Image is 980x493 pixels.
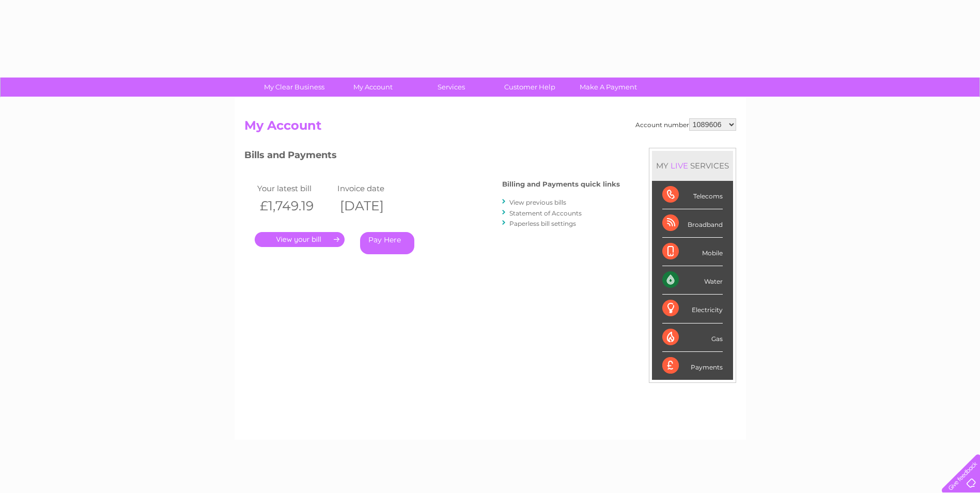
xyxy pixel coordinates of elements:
[335,181,415,195] td: Invoice date
[252,78,337,97] a: My Clear Business
[662,295,723,323] div: Electricity
[244,148,620,166] h3: Bills and Payments
[244,118,736,138] h2: My Account
[255,195,335,217] th: £1,749.19
[255,181,335,195] td: Your latest bill
[409,78,494,97] a: Services
[487,78,572,97] a: Customer Help
[668,161,690,171] div: LIVE
[502,180,620,188] h4: Billing and Payments quick links
[662,323,723,352] div: Gas
[662,181,723,209] div: Telecoms
[330,78,415,97] a: My Account
[509,198,566,206] a: View previous bills
[662,266,723,295] div: Water
[635,118,736,131] div: Account number
[662,352,723,380] div: Payments
[335,195,415,217] th: [DATE]
[566,78,651,97] a: Make A Payment
[509,209,582,217] a: Statement of Accounts
[509,220,576,227] a: Paperless bill settings
[255,232,345,247] a: .
[662,238,723,266] div: Mobile
[652,151,733,180] div: MY SERVICES
[360,232,414,254] a: Pay Here
[662,209,723,238] div: Broadband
